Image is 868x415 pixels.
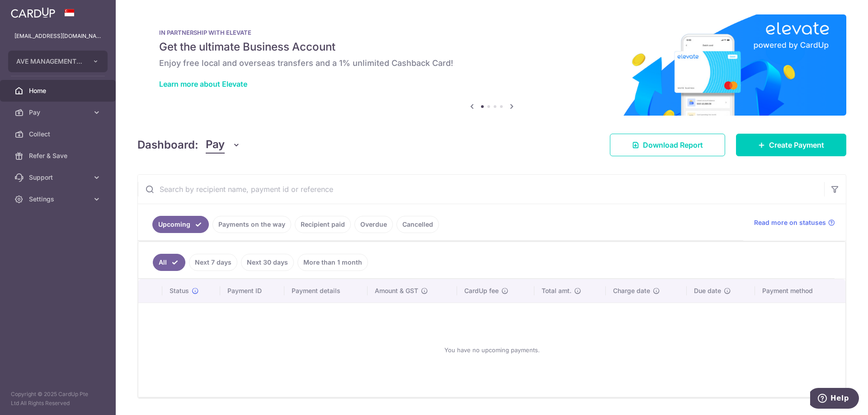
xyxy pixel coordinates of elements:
[755,279,845,303] th: Payment method
[159,40,825,54] h5: Get the ultimate Business Account
[29,86,89,95] span: Home
[241,254,294,271] a: Next 30 days
[8,51,108,72] button: AVE MANAGEMENT PTE. LTD.
[295,216,351,233] a: Recipient paid
[29,173,89,182] span: Support
[189,254,237,271] a: Next 7 days
[29,151,89,160] span: Refer & Save
[159,58,825,69] h6: Enjoy free local and overseas transfers and a 1% unlimited Cashback Card!
[354,216,393,233] a: Overdue
[206,136,225,154] span: Pay
[14,32,101,41] p: [EMAIL_ADDRESS][DOMAIN_NAME]
[159,29,825,36] p: IN PARTNERSHIP WITH ELEVATE
[138,175,824,204] input: Search by recipient name, payment id or reference
[152,216,209,233] a: Upcoming
[643,140,703,150] span: Download Report
[149,310,835,390] div: You have no upcoming payments.
[170,286,189,295] span: Status
[810,388,859,410] iframe: Opens a widget where you can find more information
[396,216,439,233] a: Cancelled
[694,286,721,295] span: Due date
[137,14,846,116] img: Renovation banner
[297,254,368,271] a: More than 1 month
[769,140,824,150] span: Create Payment
[610,134,725,156] a: Download Report
[220,279,284,303] th: Payment ID
[16,57,83,66] span: AVE MANAGEMENT PTE. LTD.
[754,218,835,227] a: Read more on statuses
[212,216,291,233] a: Payments on the way
[736,134,846,156] a: Create Payment
[464,286,499,295] span: CardUp fee
[754,218,826,227] span: Read more on statuses
[284,279,368,303] th: Payment details
[29,108,89,117] span: Pay
[542,286,571,295] span: Total amt.
[375,286,418,295] span: Amount & GST
[137,137,198,153] h4: Dashboard:
[29,195,89,204] span: Settings
[153,254,185,271] a: All
[613,286,650,295] span: Charge date
[11,7,55,18] img: CardUp
[29,130,89,139] span: Collect
[206,136,241,154] button: Pay
[159,79,247,89] a: Learn more about Elevate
